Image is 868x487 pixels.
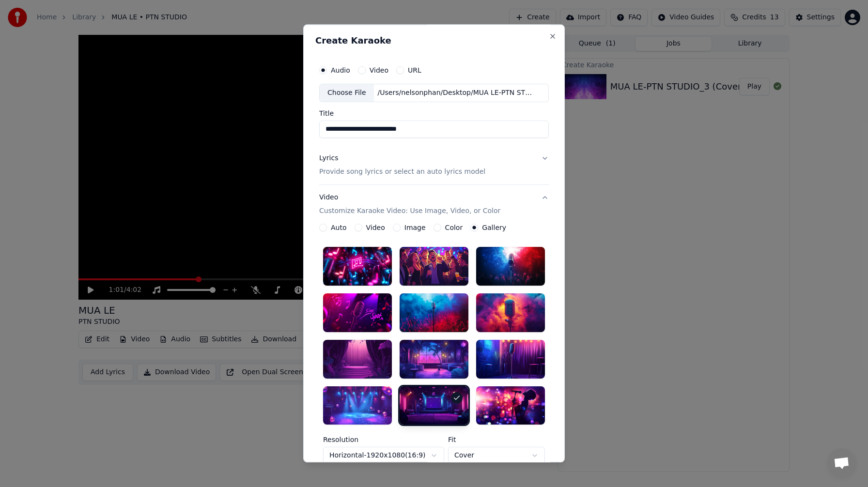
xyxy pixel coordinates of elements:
[319,206,500,216] p: Customize Karaoke Video: Use Image, Video, or Color
[331,67,350,74] label: Audio
[323,437,444,443] label: Resolution
[319,110,549,117] label: Title
[366,224,385,231] label: Video
[319,167,485,177] p: Provide song lyrics or select an auto lyrics model
[374,88,539,98] div: /Users/nelsonphan/Desktop/MUA LE-PTN STUDIO_3 (Cover) 2.wav
[320,84,374,102] div: Choose File
[408,67,421,74] label: URL
[445,224,463,231] label: Color
[370,67,388,74] label: Video
[315,36,553,45] h2: Create Karaoke
[404,224,426,231] label: Image
[482,224,506,231] label: Gallery
[331,224,347,231] label: Auto
[448,437,545,443] label: Fit
[319,146,549,184] button: LyricsProvide song lyrics or select an auto lyrics model
[319,193,500,216] div: Video
[319,153,338,163] div: Lyrics
[319,185,549,224] button: VideoCustomize Karaoke Video: Use Image, Video, or Color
